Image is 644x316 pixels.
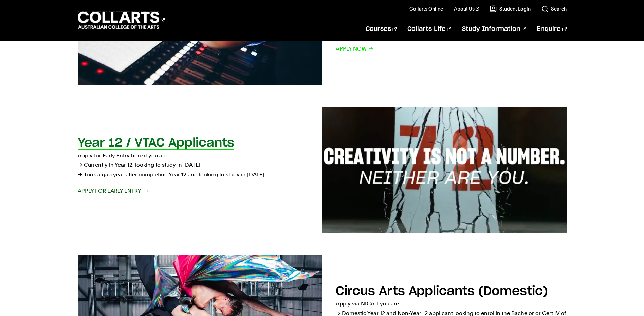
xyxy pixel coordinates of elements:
[541,5,567,12] a: Search
[78,186,148,196] span: Apply for Early Entry
[336,285,548,297] h2: Circus Arts Applicants (Domestic)
[409,5,443,12] a: Collarts Online
[78,151,309,179] p: Apply for Early Entry here if you are: → Currently in Year 12, looking to study in [DATE] → Took ...
[462,18,526,40] a: Study Information
[454,5,479,12] a: About Us
[490,5,531,12] a: Student Login
[78,137,234,149] h2: Year 12 / VTAC Applicants
[336,44,373,54] span: Apply now
[366,18,397,40] a: Courses
[407,18,451,40] a: Collarts Life
[537,18,566,40] a: Enquire
[78,107,567,233] a: Year 12 / VTAC Applicants Apply for Early Entry here if you are:→ Currently in Year 12, looking t...
[78,11,165,30] div: Go to homepage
